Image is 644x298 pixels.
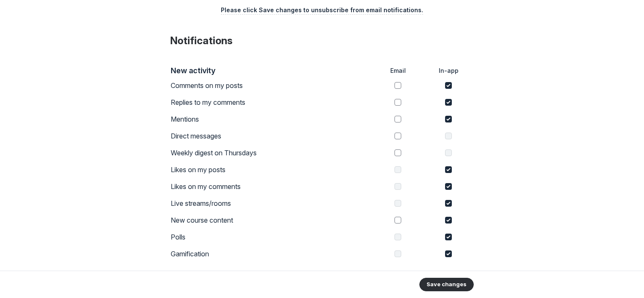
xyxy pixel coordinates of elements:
th: Email [373,64,423,77]
td: Replies to my comments [170,94,373,111]
th: In-app [423,64,474,77]
td: Likes on my posts [170,161,373,178]
h4: Notifications [170,34,474,48]
th: New activity [170,64,373,77]
td: Weekly digest on Thursdays [170,144,373,161]
td: New course content [170,212,373,229]
td: Comments on my posts [170,77,373,94]
td: Live streams/rooms [170,195,373,212]
td: Gamification [170,245,373,262]
button: Save changes [419,278,474,291]
span: Please click Save changes to unsubscribe from email notifications. [221,6,423,13]
td: Mentions [170,111,373,128]
td: Polls [170,229,373,245]
td: Likes on my comments [170,178,373,195]
td: Direct messages [170,128,373,144]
